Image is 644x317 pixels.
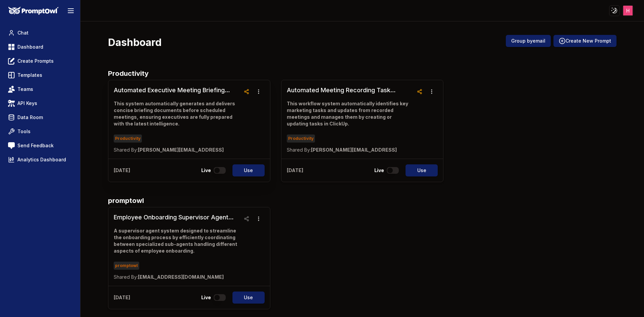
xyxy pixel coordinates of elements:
[287,135,315,143] span: Productivity
[228,164,265,176] a: Use
[5,55,75,67] a: Create Prompts
[114,100,240,127] p: This system automatically generates and delivers concise briefing documents before scheduled meet...
[114,274,138,280] span: Shared By:
[17,100,37,107] span: API Keys
[5,140,75,152] a: Send Feedback
[623,6,633,15] img: ACg8ocJJXoBNX9W-FjmgwSseULRJykJmqCZYzqgfQpEi3YodQgNtRg=s96-c
[114,147,240,153] p: [PERSON_NAME][EMAIL_ADDRESS]
[5,69,75,81] a: Templates
[287,100,414,127] p: This workflow system automatically identifies key marketing tasks and updates from recorded meeti...
[374,167,384,174] p: Live
[108,68,616,78] h2: Productivity
[201,294,211,301] p: Live
[108,36,162,48] h3: Dashboard
[114,86,240,95] h3: Automated Executive Meeting Briefing System
[553,35,616,47] button: Create New Prompt
[17,156,66,163] span: Analytics Dashboard
[108,196,616,206] h2: promptowl
[8,7,59,15] img: PromptOwl
[228,292,265,304] a: Use
[5,27,75,39] a: Chat
[114,262,139,270] span: promptowl
[17,128,31,135] span: Tools
[5,125,75,138] a: Tools
[114,213,240,222] h3: Employee Onboarding Supervisor Agent System
[8,142,15,149] img: feedback
[287,167,303,174] p: [DATE]
[114,167,130,174] p: [DATE]
[17,114,43,121] span: Data Room
[114,213,240,280] a: Employee Onboarding Supervisor Agent SystemA supervisor agent system designed to streamline the o...
[17,30,29,36] span: Chat
[232,164,265,176] button: Use
[287,86,414,95] h3: Automated Meeting Recording Task Integration System
[17,58,54,64] span: Create Prompts
[406,164,438,176] button: Use
[17,86,33,93] span: Teams
[114,227,240,254] p: A supervisor agent system designed to streamline the onboarding process by efficiently coordinati...
[114,294,130,301] p: [DATE]
[5,41,75,53] a: Dashboard
[114,86,240,153] a: Automated Executive Meeting Briefing SystemThis system automatically generates and delivers conci...
[5,111,75,123] a: Data Room
[506,35,551,47] button: Group byemail
[17,44,43,50] span: Dashboard
[287,147,414,153] p: [PERSON_NAME][EMAIL_ADDRESS]
[114,135,142,143] span: Productivity
[287,147,311,153] span: Shared By:
[5,97,75,109] a: API Keys
[114,274,240,280] p: [EMAIL_ADDRESS][DOMAIN_NAME]
[5,154,75,166] a: Analytics Dashboard
[17,72,42,78] span: Templates
[201,167,211,174] p: Live
[232,292,265,304] button: Use
[287,86,414,153] a: Automated Meeting Recording Task Integration SystemThis workflow system automatically identifies ...
[17,142,54,149] span: Send Feedback
[401,164,438,176] a: Use
[114,147,138,153] span: Shared By:
[5,83,75,95] a: Teams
